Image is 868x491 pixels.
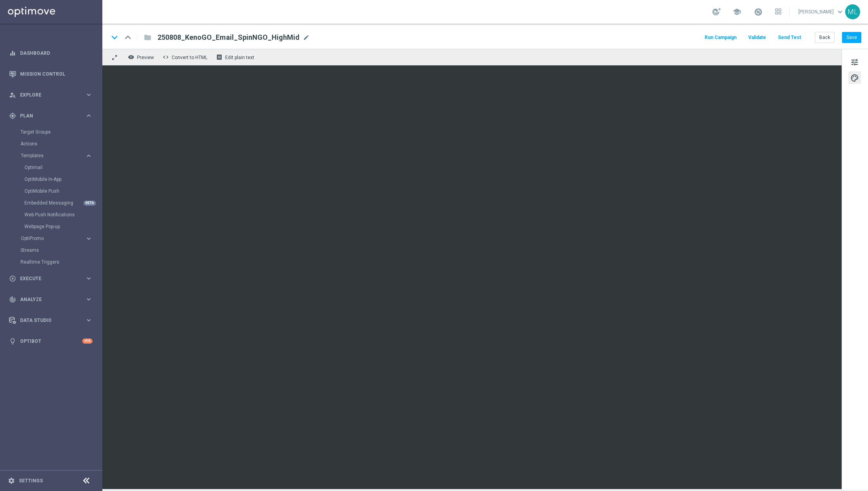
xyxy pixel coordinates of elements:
div: Embedded Messaging [24,197,102,209]
span: Preview [137,55,154,60]
a: Realtime Triggers [20,259,82,265]
span: Explore [20,93,85,97]
a: Streams [20,247,82,253]
div: Templates keyboard_arrow_right [20,153,93,159]
span: Analyze [20,297,85,302]
i: keyboard_arrow_right [85,316,93,324]
button: palette [848,71,861,84]
i: gps_fixed [9,112,16,119]
button: Data Studio keyboard_arrow_right [9,317,93,324]
span: Plan [20,113,85,118]
span: mode_edit [303,34,310,41]
i: receipt [216,54,222,60]
button: Validate [747,32,767,43]
i: keyboard_arrow_right [85,152,93,160]
i: keyboard_arrow_right [85,112,93,119]
a: Settings [19,478,43,483]
span: code [163,54,169,60]
a: Web Push Notifications [24,212,82,218]
button: remove_red_eye Preview [126,52,157,62]
span: tune [850,57,859,67]
a: Target Groups [20,129,82,135]
a: OptiMobile In-App [24,176,82,182]
button: track_changes Analyze keyboard_arrow_right [9,296,93,303]
button: person_search Explore keyboard_arrow_right [9,92,93,98]
div: Dashboard [9,43,93,63]
div: +10 [82,338,93,344]
i: track_changes [9,296,16,303]
a: Dashboard [20,43,93,63]
div: Data Studio [9,317,85,324]
button: Mission Control [9,71,93,77]
a: OptiMobile Push [24,188,82,194]
div: Actions [20,138,102,150]
div: BETA [83,201,96,206]
span: keyboard_arrow_down [836,7,844,16]
div: OptiMobile In-App [24,173,102,185]
div: Explore [9,91,85,99]
button: receipt Edit plain text [214,52,258,62]
div: OptiPromo [21,236,85,241]
i: lightbulb [9,338,16,345]
div: Optimail [24,162,102,173]
div: Realtime Triggers [20,256,102,268]
div: Streams [20,244,102,256]
i: equalizer [9,50,16,57]
span: 250808_KenoGO_Email_SpinNGO_HighMid [157,33,300,42]
a: Actions [20,141,82,147]
a: Webpage Pop-up [24,223,82,230]
i: keyboard_arrow_right [85,275,93,282]
button: gps_fixed Plan keyboard_arrow_right [9,113,93,119]
div: Optibot [9,331,93,352]
span: Validate [748,35,766,40]
div: Templates [20,150,102,232]
a: Mission Control [20,63,93,84]
div: Web Push Notifications [24,209,102,221]
button: tune [848,56,861,68]
button: code Convert to HTML [161,52,211,62]
button: Send Test [777,32,802,43]
span: Templates [21,153,77,158]
span: Execute [20,276,85,281]
span: palette [850,73,859,83]
div: ML [845,4,860,19]
i: keyboard_arrow_down [109,32,120,43]
i: play_circle_outline [9,275,16,282]
a: [PERSON_NAME]keyboard_arrow_down [798,6,845,18]
div: Plan [9,112,85,119]
div: OptiPromo [20,232,102,244]
div: Target Groups [20,126,102,138]
button: play_circle_outline Execute keyboard_arrow_right [9,275,93,282]
i: settings [8,477,15,484]
div: Webpage Pop-up [24,221,102,232]
button: OptiPromo keyboard_arrow_right [20,235,93,242]
span: OptiPromo [21,236,77,241]
span: school [733,7,741,16]
div: Analyze [9,296,85,303]
div: OptiMobile Push [24,185,102,197]
div: Execute [9,275,85,282]
span: Convert to HTML [172,55,207,60]
div: Templates [21,153,85,158]
button: lightbulb Optibot +10 [9,338,93,344]
a: Optimail [24,164,82,171]
i: keyboard_arrow_right [85,235,93,242]
i: keyboard_arrow_right [85,91,93,99]
button: Save [842,32,861,43]
i: remove_red_eye [128,54,134,60]
span: Data Studio [20,318,85,323]
button: Back [815,32,835,43]
button: Run Campaign [703,32,738,43]
button: equalizer Dashboard [9,50,93,56]
i: keyboard_arrow_right [85,296,93,303]
i: person_search [9,91,16,99]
